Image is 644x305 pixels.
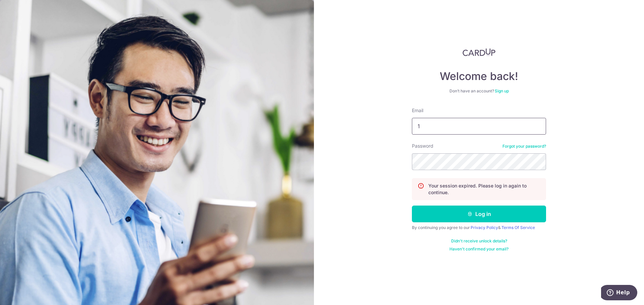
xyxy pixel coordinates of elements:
[412,70,546,83] h4: Welcome back!
[451,238,507,244] a: Didn't receive unlock details?
[501,225,535,230] a: Terms Of Service
[428,182,540,196] p: Your session expired. Please log in again to continue.
[471,225,498,230] a: Privacy Policy
[495,88,509,93] a: Sign up
[412,118,546,135] input: Enter your Email
[412,206,546,222] button: Log in
[601,285,637,302] iframe: Opens a widget where you can find more information
[412,143,433,149] label: Password
[463,48,495,56] img: CardUp Logo
[449,246,508,252] a: Haven't confirmed your email?
[502,144,546,149] a: Forgot your password?
[412,107,423,114] label: Email
[412,225,546,230] div: By continuing you agree to our &
[412,88,546,94] div: Don’t have an account?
